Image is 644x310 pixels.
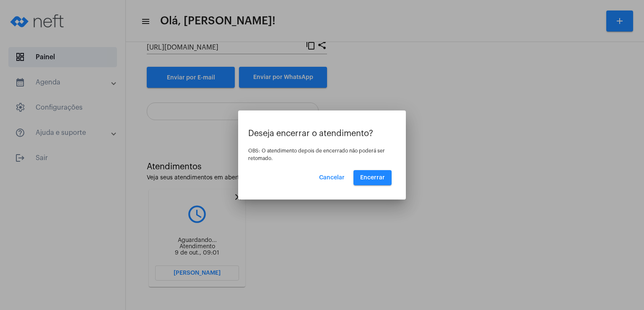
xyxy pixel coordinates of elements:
[353,170,392,185] button: Encerrar
[248,148,385,161] span: OBS: O atendimento depois de encerrado não poderá ser retomado.
[312,170,351,185] button: Cancelar
[360,175,385,181] span: Encerrar
[248,129,396,138] p: Deseja encerrar o atendimento?
[319,175,345,181] span: Cancelar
